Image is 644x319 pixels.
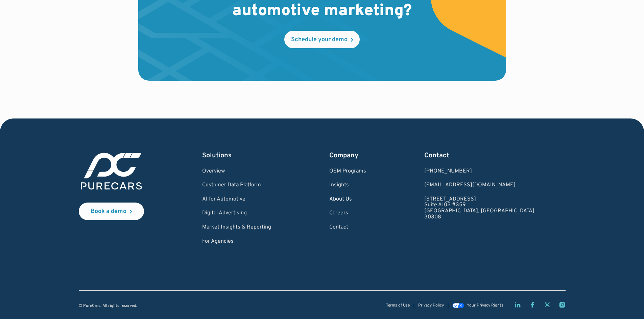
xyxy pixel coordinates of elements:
a: Market Insights & Reporting [202,224,271,231]
a: OEM Programs [329,168,366,175]
a: Email us [424,182,534,188]
a: Your Privacy Rights [452,303,503,308]
div: Schedule your demo [291,37,348,43]
a: For Agencies [202,239,271,245]
a: AI for Automotive [202,196,271,203]
a: Digital Advertising [202,210,271,216]
div: Solutions [202,151,271,160]
a: Privacy Policy [418,303,444,308]
a: Overview [202,168,271,175]
img: purecars logo [79,151,144,192]
div: Book a demo [91,209,126,215]
a: Schedule your demo [284,31,360,48]
a: Careers [329,210,366,216]
a: LinkedIn page [514,301,521,308]
a: [STREET_ADDRESS]Suite A102 #359[GEOGRAPHIC_DATA], [GEOGRAPHIC_DATA]30308 [424,196,534,220]
a: About Us [329,196,366,203]
div: © PureCars. All rights reserved. [79,304,137,308]
div: [PHONE_NUMBER] [424,168,534,175]
a: Facebook page [529,301,536,308]
a: Contact [329,224,366,231]
div: Company [329,151,366,160]
a: Terms of Use [386,303,410,308]
a: Book a demo [79,203,144,220]
div: Your Privacy Rights [467,303,503,308]
a: Twitter X page [544,301,551,308]
a: Insights [329,182,366,188]
a: Instagram page [559,301,566,308]
a: Customer Data Platform [202,182,271,188]
div: Contact [424,151,534,160]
